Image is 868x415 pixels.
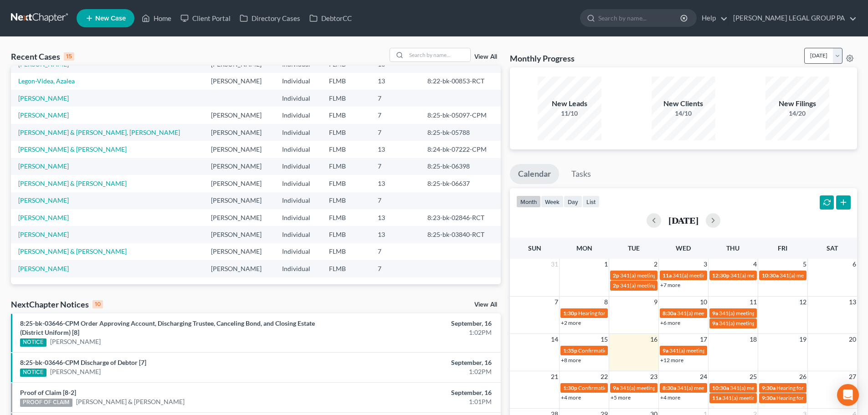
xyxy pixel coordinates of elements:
a: Help [697,10,728,26]
td: [PERSON_NAME] [204,73,275,90]
input: Search by name... [598,10,682,26]
span: 8 [603,297,609,307]
a: +5 more [611,394,631,401]
td: FLMB [322,124,370,141]
span: 25 [749,371,758,382]
span: 7 [554,297,559,307]
td: 7 [370,158,420,175]
span: 23 [649,371,658,382]
td: [PERSON_NAME] [204,107,275,123]
span: 21 [550,371,559,382]
span: 11a [663,272,672,279]
span: Thu [726,244,740,252]
span: 8:30a [663,384,676,391]
td: Individual [275,141,322,158]
td: FLMB [322,107,370,123]
span: 1 [603,259,609,270]
a: Legon-Videa, Azalea [18,77,75,85]
a: Proof of Claim [8-2] [20,389,76,396]
td: FLMB [322,158,370,175]
td: Individual [275,107,322,123]
div: September, 16 [340,358,492,367]
a: Client Portal [176,10,235,26]
span: 341(a) meeting for [PERSON_NAME] [730,384,818,391]
span: 24 [699,371,708,382]
td: 8:23-bk-02846-RCT [420,209,501,226]
a: Directory Cases [235,10,305,26]
span: 13 [848,297,857,307]
span: 2 [653,259,658,270]
td: 7 [370,260,420,277]
span: 4 [752,259,758,270]
span: Sat [827,244,838,252]
td: [PERSON_NAME] [204,209,275,226]
a: +12 more [660,357,683,364]
span: 22 [600,371,609,382]
span: Confirmation hearing for [PERSON_NAME] & [PERSON_NAME] [578,384,730,391]
span: 6 [852,259,857,270]
td: [PERSON_NAME] [204,124,275,141]
td: 8:25-bk-05097-CPM [420,107,501,123]
a: View All [474,302,497,308]
span: 341(a) meeting for [PERSON_NAME] [677,310,765,317]
div: 14/10 [652,109,715,118]
div: 1:02PM [340,367,492,376]
td: [PERSON_NAME] [204,226,275,243]
span: 27 [848,371,857,382]
span: 1:30p [563,384,577,391]
a: [PERSON_NAME] & [PERSON_NAME] [76,397,185,406]
div: September, 16 [340,319,492,328]
span: 11a [712,395,721,401]
td: Individual [275,90,322,107]
h3: Monthly Progress [510,53,575,64]
td: 8:24-bk-07222-CPM [420,141,501,158]
span: 12 [798,297,807,307]
td: [PERSON_NAME] [204,158,275,175]
a: Calendar [510,164,559,184]
span: New Case [95,15,126,22]
td: FLMB [322,141,370,158]
a: +4 more [660,394,680,401]
a: [PERSON_NAME] [18,265,69,272]
span: 9a [712,310,718,317]
span: 16 [649,334,658,345]
div: 14/20 [765,109,829,118]
div: Open Intercom Messenger [837,384,859,406]
a: 8:25-bk-03646-CPM Order Approving Account, Discharging Trustee, Canceling Bond, and Closing Estat... [20,319,315,336]
span: 8:30a [663,310,676,317]
span: 341(a) meeting for [PERSON_NAME] [719,320,807,327]
div: New Leads [538,98,601,109]
a: [PERSON_NAME] [18,162,69,170]
span: 31 [550,259,559,270]
td: Individual [275,124,322,141]
span: 1:30p [563,310,577,317]
a: +6 more [660,319,680,326]
a: +2 more [561,319,581,326]
td: FLMB [322,209,370,226]
td: Individual [275,260,322,277]
a: +4 more [561,394,581,401]
span: 9a [613,384,619,391]
div: New Clients [652,98,715,109]
a: DebtorCC [305,10,356,26]
a: +8 more [561,357,581,364]
span: 341(a) meeting for [PERSON_NAME] [722,395,810,401]
div: 10 [92,300,103,308]
span: 341(a) meeting for [PERSON_NAME] [677,384,765,391]
div: New Filings [765,98,829,109]
td: 8:25-bk-06398 [420,158,501,175]
td: 8:25-bk-05788 [420,124,501,141]
span: 12:30p [712,272,729,279]
span: 341(a) meeting for [PERSON_NAME] [620,384,708,391]
span: 9:30a [762,395,776,401]
span: 341(a) meeting for [PERSON_NAME] & [PERSON_NAME] [620,272,756,279]
span: Confirmation Hearing for [PERSON_NAME] & [PERSON_NAME] [578,347,731,354]
span: Mon [576,244,592,252]
a: Tasks [563,164,599,184]
td: [PERSON_NAME] [204,192,275,209]
span: 9:30a [762,384,776,391]
button: list [582,195,600,208]
div: NOTICE [20,338,46,347]
td: Individual [275,209,322,226]
td: FLMB [322,192,370,209]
